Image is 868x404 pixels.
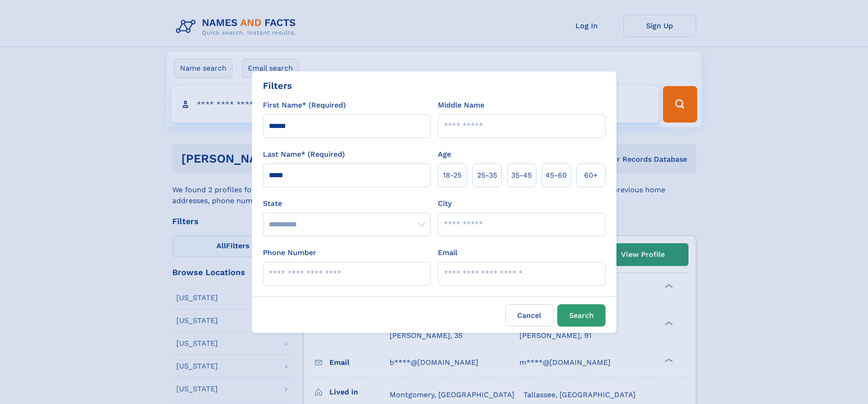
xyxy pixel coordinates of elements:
[263,198,431,209] label: State
[438,247,457,258] label: Email
[438,198,452,209] label: City
[438,149,451,160] label: Age
[584,170,598,181] span: 60+
[263,247,316,258] label: Phone Number
[477,170,497,181] span: 25‑35
[545,170,567,181] span: 45‑60
[438,100,484,111] label: Middle Name
[263,100,346,111] label: First Name* (Required)
[263,149,345,160] label: Last Name* (Required)
[263,79,292,92] div: Filters
[557,304,606,327] button: Search
[511,170,532,181] span: 35‑45
[443,170,462,181] span: 18‑25
[505,304,554,327] label: Cancel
